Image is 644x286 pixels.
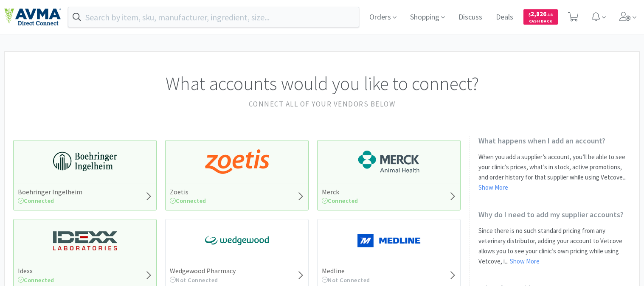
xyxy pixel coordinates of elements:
img: 13250b0087d44d67bb1668360c5632f9_13.png [53,228,117,253]
span: Connected [18,276,54,284]
img: 730db3968b864e76bcafd0174db25112_22.png [53,149,117,174]
h1: What accounts would you like to connect? [13,69,631,98]
h5: Boehringer Ingelheim [18,188,82,196]
h2: Connect all of your vendors below [13,98,631,110]
a: Deals [492,14,517,21]
img: e4e33dab9f054f5782a47901c742baa9_102.png [4,8,61,26]
span: Connected [322,197,358,205]
p: When you add a supplier’s account, you’ll be able to see your clinic’s prices, what’s in stock, a... [478,152,631,193]
h5: Zoetis [170,188,206,196]
span: $ [529,12,531,17]
img: e40baf8987b14801afb1611fffac9ca4_8.png [205,228,269,253]
h2: What happens when I add an account? [478,136,631,146]
img: a646391c64b94eb2892348a965bf03f3_134.png [357,228,421,253]
span: Not Connected [170,276,218,284]
img: 6d7abf38e3b8462597f4a2f88dede81e_176.png [357,149,421,174]
p: Since there is no such standard pricing from any veterinary distributor, adding your account to V... [478,226,631,266]
img: a673e5ab4e5e497494167fe422e9a3ab.png [205,149,269,174]
h5: Medline [322,266,370,275]
input: Search by item, sku, manufacturer, ingredient, size... [68,7,359,27]
span: Cash Back [529,19,553,25]
a: Show More [478,183,508,191]
span: Connected [170,197,206,205]
a: Discuss [455,14,486,21]
a: Show More [510,257,540,265]
a: $2,826.18Cash Back [523,6,558,28]
h5: Merck [322,188,358,196]
span: 2,826 [529,10,553,18]
h5: Wedgewood Pharmacy [170,266,236,275]
span: Not Connected [322,276,370,284]
h2: Why do I need to add my supplier accounts? [478,210,631,219]
span: . 18 [546,12,553,17]
span: Connected [18,197,54,205]
h5: Idexx [18,266,54,275]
